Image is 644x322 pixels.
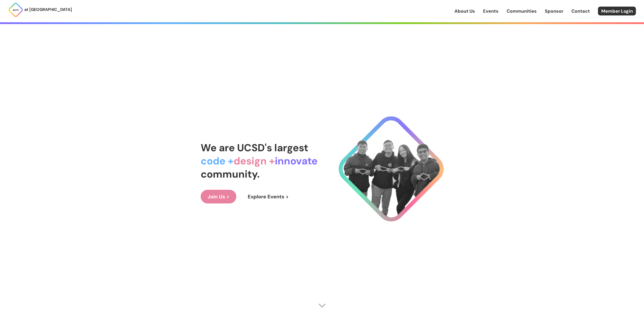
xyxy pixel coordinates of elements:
a: Explore Events > [241,190,296,203]
p: at [GEOGRAPHIC_DATA] [24,6,72,13]
a: Sponsor [545,8,563,14]
a: at [GEOGRAPHIC_DATA] [8,2,72,17]
span: design + [234,154,275,167]
span: code + [201,154,234,167]
a: Events [483,8,498,14]
span: community. [201,167,260,181]
a: Contact [571,8,590,14]
a: About Us [454,8,475,14]
a: Member Login [598,7,636,15]
span: innovate [275,154,318,167]
a: Communities [507,8,537,14]
img: Scroll Arrow [318,302,326,309]
img: ACM Logo [8,2,23,17]
a: Join Us > [201,190,236,203]
span: We are UCSD's largest [201,141,308,154]
img: Cool Logo [339,116,444,221]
